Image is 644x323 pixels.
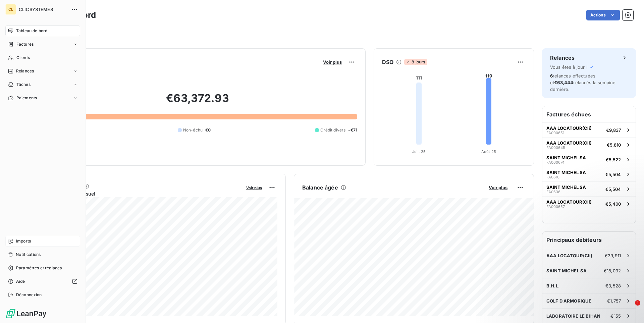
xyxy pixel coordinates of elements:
[621,300,637,316] iframe: Intercom live chat
[550,54,575,62] h6: Relances
[16,68,34,74] span: Relances
[546,190,560,194] span: FA0636
[542,122,636,137] button: AAA LOCATOUR(Cli)FA000651€9,837
[635,300,640,306] span: 1
[5,276,80,287] a: Aide
[546,184,586,190] span: SAINT MICHEL SA
[323,59,342,65] span: Voir plus
[542,106,636,122] h6: Factures échues
[5,4,16,15] div: CL
[550,73,615,92] span: relances effectuées et relancés la semaine dernière.
[546,205,565,209] span: FA000657
[5,93,80,103] a: Paiements
[5,236,80,247] a: Imports
[5,263,80,273] a: Paramètres et réglages
[5,52,80,63] a: Clients
[382,58,393,66] h6: DSO
[554,80,573,85] span: €63,444
[542,181,636,196] button: SAINT MICHEL SAFA0636€5,504
[348,127,357,133] span: -€71
[546,313,600,319] span: LABORATOIRE LE BIHAN
[16,95,37,101] span: Paiements
[606,127,621,133] span: €9,837
[205,127,211,133] span: €0
[16,265,62,271] span: Paramètres et réglages
[546,199,592,205] span: AAA LOCATOUR(Cli)
[5,25,80,36] a: Tableau de bord
[489,185,507,190] span: Voir plus
[606,157,621,162] span: €5,522
[481,149,496,154] tspan: Août 25
[605,172,621,177] span: €5,504
[16,55,30,61] span: Clients
[5,308,47,319] img: Logo LeanPay
[546,155,586,160] span: SAINT MICHEL SA
[16,292,42,298] span: Déconnexion
[16,82,31,88] span: Tâches
[16,278,25,284] span: Aide
[38,190,241,197] span: Chiffre d'affaires mensuel
[412,149,426,154] tspan: Juil. 25
[546,146,565,150] span: FA000645
[404,59,427,65] span: 8 jours
[546,175,559,179] span: FA0610
[546,140,592,146] span: AAA LOCATOUR(Cli)
[183,127,203,133] span: Non-échu
[550,73,553,78] span: 6
[605,201,621,207] span: €5,400
[16,238,31,244] span: Imports
[321,59,344,65] button: Voir plus
[605,253,621,258] span: €39,911
[546,160,565,164] span: FA000674
[5,66,80,76] a: Relances
[246,185,262,190] span: Voir plus
[5,39,80,50] a: Factures
[302,183,338,192] h6: Balance âgée
[320,127,345,133] span: Crédit divers
[16,252,41,258] span: Notifications
[546,170,586,175] span: SAINT MICHEL SA
[542,152,636,167] button: SAINT MICHEL SAFA000674€5,522
[5,79,80,90] a: Tâches
[550,64,588,70] span: Vous êtes à jour !
[542,232,636,248] h6: Principaux débiteurs
[542,196,636,211] button: AAA LOCATOUR(Cli)FA000657€5,400
[586,10,620,20] button: Actions
[546,253,593,258] span: AAA LOCATOUR(Cli)
[542,137,636,152] button: AAA LOCATOUR(Cli)FA000645€5,810
[605,186,621,192] span: €5,504
[38,92,357,112] h2: €63,372.93
[244,184,264,191] button: Voir plus
[510,258,644,305] iframe: Intercom notifications message
[607,142,621,148] span: €5,810
[16,28,47,34] span: Tableau de bord
[610,313,621,319] span: €155
[16,41,34,47] span: Factures
[546,131,564,135] span: FA000651
[546,125,592,131] span: AAA LOCATOUR(Cli)
[487,184,509,191] button: Voir plus
[542,167,636,181] button: SAINT MICHEL SAFA0610€5,504
[19,7,67,12] span: CLICSYSTEMES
